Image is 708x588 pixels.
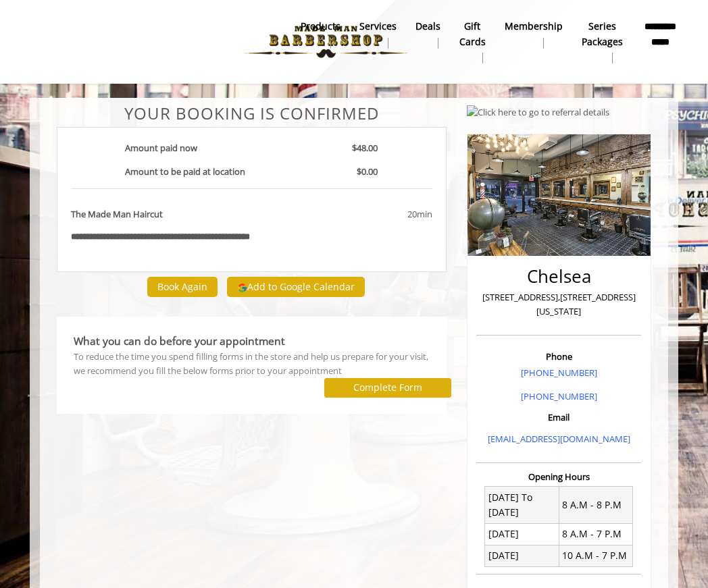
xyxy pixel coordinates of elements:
[125,142,197,154] b: Amount paid now
[350,17,406,52] a: ServicesServices
[357,165,378,178] b: $0.00
[71,207,163,221] b: The Made Man Haircut
[301,19,340,34] b: products
[480,290,638,319] p: [STREET_ADDRESS],[STREET_ADDRESS][US_STATE]
[406,17,450,52] a: DealsDeals
[495,17,572,52] a: MembershipMembership
[74,333,285,348] b: What you can do before your appointment
[459,19,486,49] b: gift cards
[582,19,623,49] b: Series packages
[480,352,638,361] h3: Phone
[559,545,632,567] td: 10 A.M - 7 P.M
[324,378,451,398] button: Complete Form
[521,390,597,402] a: [PHONE_NUMBER]
[559,487,632,524] td: 8 A.M - 8 P.M
[485,545,559,567] td: [DATE]
[74,350,430,378] div: To reduce the time you spend filling forms in the store and help us prepare for your visit, we re...
[352,142,378,154] b: $48.00
[485,523,559,545] td: [DATE]
[353,382,422,393] label: Complete Form
[147,277,218,296] button: Book Again
[476,472,641,481] h3: Opening Hours
[480,412,638,422] h3: Email
[325,207,432,221] div: 20min
[505,19,563,34] b: Membership
[521,367,597,379] a: [PHONE_NUMBER]
[227,277,365,297] button: Add to Google Calendar
[415,19,440,34] b: Deals
[233,5,419,79] img: Made Man Barbershop logo
[125,165,245,178] b: Amount to be paid at location
[359,19,397,34] b: Services
[57,105,447,122] center: Your Booking is confirmed
[488,433,630,445] a: [EMAIL_ADDRESS][DOMAIN_NAME]
[485,487,559,524] td: [DATE] To [DATE]
[450,17,495,67] a: Gift cardsgift cards
[572,17,632,67] a: Series packagesSeries packages
[480,267,638,286] h2: Chelsea
[467,105,609,119] img: Click here to go to referral details
[559,523,632,545] td: 8 A.M - 7 P.M
[291,17,350,52] a: Productsproducts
